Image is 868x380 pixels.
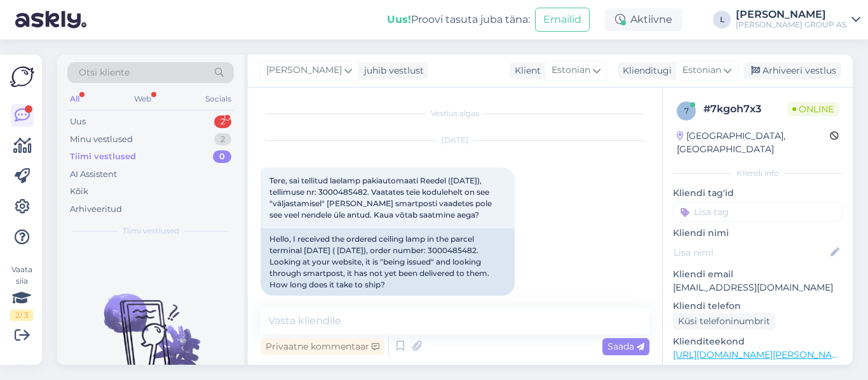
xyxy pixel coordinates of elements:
div: Kõik [70,185,88,198]
span: Otsi kliente [79,66,130,79]
div: AI Assistent [70,168,117,181]
div: Arhiveeritud [70,203,122,216]
span: Saada [607,341,644,352]
img: Askly Logo [10,65,34,89]
div: 0 [213,150,231,163]
div: # 7kgoh7x3 [703,102,787,117]
div: Proovi tasuta juba täna: [387,12,530,27]
p: Kliendi tag'id [673,187,843,200]
a: [URL][DOMAIN_NAME][PERSON_NAME] [673,349,848,360]
a: [PERSON_NAME][PERSON_NAME] GROUP AS [736,10,860,30]
div: 2 [214,133,231,146]
p: Kliendi email [673,268,843,281]
div: L [713,11,731,29]
div: Web [132,91,154,107]
div: Vaata siia [10,264,33,321]
span: Estonian [552,63,590,77]
div: Küsi telefoninumbrit [673,313,775,330]
div: Socials [203,91,234,107]
input: Lisa nimi [674,246,828,259]
span: 7 [684,106,689,115]
p: Kliendi nimi [673,226,843,240]
div: Klient [510,64,541,77]
div: juhib vestlust [359,64,424,77]
div: Uus [70,115,86,128]
div: Privaatne kommentaar [261,338,384,355]
input: Lisa tag [673,202,843,221]
div: Vestlus algas [261,108,649,119]
div: 2 [214,115,231,128]
p: Kliendi telefon [673,299,843,313]
div: [PERSON_NAME] [736,10,846,20]
div: Hello, I received the ordered ceiling lamp in the parcel terminal [DATE] ( [DATE]), order number:... [261,228,515,296]
div: Tiimi vestlused [70,150,136,163]
span: Tiimi vestlused [123,225,179,237]
span: Tere, sai tellitud laelamp pakiautomaati Reedel ([DATE]), tellimuse nr: 3000485482. Vaatates teie... [269,176,494,219]
span: [PERSON_NAME] [266,63,342,77]
div: Minu vestlused [70,133,133,146]
p: [EMAIL_ADDRESS][DOMAIN_NAME] [673,281,843,294]
div: Klienditugi [618,64,672,77]
p: Klienditeekond [673,335,843,348]
div: Arhiveeri vestlus [743,62,841,79]
div: 2 / 3 [10,310,33,321]
div: [DATE] [261,134,649,146]
div: All [67,91,82,107]
span: Online [787,102,839,116]
button: Emailid [535,8,590,32]
div: Aktiivne [605,8,682,31]
span: Estonian [682,63,721,77]
div: [GEOGRAPHIC_DATA], [GEOGRAPHIC_DATA] [677,129,830,156]
div: [PERSON_NAME] GROUP AS [736,20,846,30]
b: Uus! [387,13,411,25]
div: Kliendi info [673,167,843,179]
